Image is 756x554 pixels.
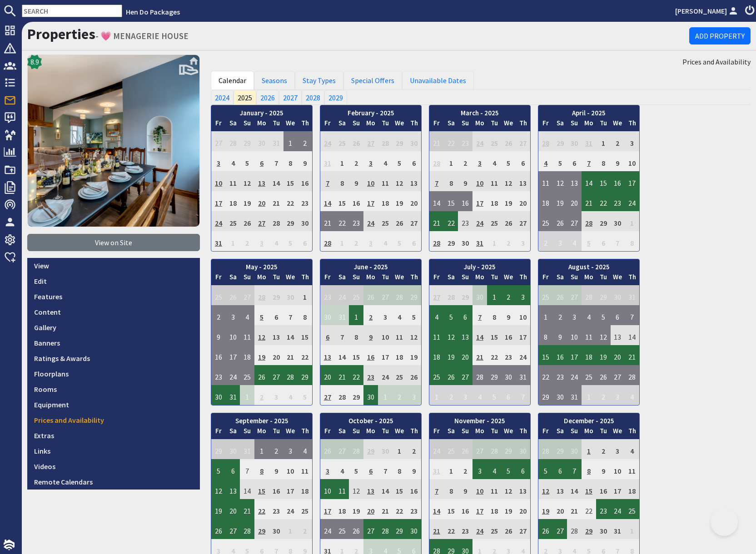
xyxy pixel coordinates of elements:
a: Special Offers [343,71,402,90]
th: Su [567,118,582,131]
td: 3 [625,131,639,151]
td: 2 [349,151,363,171]
td: 3 [211,151,226,171]
td: 30 [298,211,312,231]
a: Links [27,443,200,459]
th: We [393,272,407,285]
span: 8.9 [30,56,39,67]
th: Th [516,272,530,285]
td: 31 [472,231,487,251]
td: 27 [567,211,582,231]
td: 25 [378,211,393,231]
td: 6 [254,151,269,171]
td: 25 [335,131,349,151]
th: Su [567,272,582,285]
th: Su [349,272,363,285]
th: May - 2025 [211,259,312,272]
td: 15 [596,171,611,191]
td: 9 [298,151,312,171]
th: Mo [254,118,269,131]
td: 30 [472,285,487,305]
td: 3 [472,151,487,171]
td: 19 [502,191,516,211]
th: Th [516,118,530,131]
td: 23 [611,191,625,211]
td: 13 [254,171,269,191]
td: 28 [393,285,407,305]
img: 💗 MENAGERIE HOUSE's icon [27,54,200,227]
td: 19 [553,191,567,211]
th: Th [407,272,421,285]
td: 23 [458,211,472,231]
td: 12 [553,171,567,191]
a: Unavailable Dates [402,71,474,90]
td: 28 [582,285,596,305]
td: 10 [472,171,487,191]
th: Mo [582,118,596,131]
td: 7 [611,231,625,251]
td: 9 [611,151,625,171]
td: 1 [335,231,349,251]
td: 23 [320,285,335,305]
td: 30 [458,231,472,251]
td: 24 [363,211,378,231]
td: 31 [269,131,283,151]
a: View on Site [27,234,200,251]
th: We [283,118,298,131]
td: 29 [283,211,298,231]
a: Seasons [254,71,295,90]
td: 4 [378,151,393,171]
td: 28 [582,211,596,231]
td: 3 [516,285,530,305]
td: 2 [211,305,226,325]
td: 19 [393,191,407,211]
td: 2 [349,231,363,251]
td: 21 [269,191,283,211]
td: 15 [283,171,298,191]
td: 23 [349,211,363,231]
td: 25 [487,131,502,151]
td: 2 [611,131,625,151]
td: 1 [444,151,458,171]
a: View [27,258,200,273]
td: 6 [407,231,421,251]
th: Fr [211,272,226,285]
th: We [283,272,298,285]
td: 18 [378,191,393,211]
td: 3 [516,231,530,251]
th: Th [298,272,312,285]
th: Mo [363,118,378,131]
td: 13 [567,171,582,191]
th: Sa [444,272,458,285]
td: 24 [625,191,639,211]
td: 1 [298,285,312,305]
td: 27 [363,131,378,151]
th: Fr [429,272,444,285]
td: 4 [226,151,240,171]
th: Th [625,272,639,285]
a: Features [27,289,200,304]
td: 6 [567,151,582,171]
td: 29 [269,285,283,305]
td: 3 [363,151,378,171]
td: 10 [625,151,639,171]
td: 26 [363,285,378,305]
td: 28 [538,131,553,151]
td: 3 [363,231,378,251]
th: Su [458,118,472,131]
td: 15 [444,191,458,211]
td: 28 [444,285,458,305]
small: - 💗 MENAGERIE HOUSE [95,30,189,41]
td: 27 [378,285,393,305]
td: 5 [240,151,254,171]
td: 13 [407,171,421,191]
th: March - 2025 [429,105,530,119]
td: 8 [596,151,611,171]
a: 2029 [324,90,347,104]
td: 24 [472,211,487,231]
td: 8 [283,151,298,171]
td: 4 [487,151,502,171]
a: Extras [27,428,200,443]
td: 20 [516,191,530,211]
td: 5 [393,231,407,251]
